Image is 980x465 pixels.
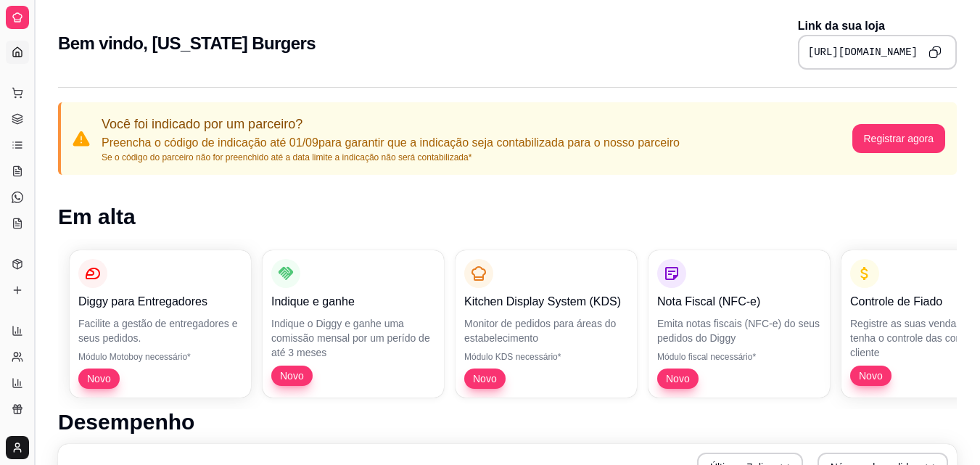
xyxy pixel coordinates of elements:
[657,316,821,345] p: Emita notas fiscais (NFC-e) do seus pedidos do Diggy
[467,371,503,386] span: Novo
[648,250,830,398] button: Nota Fiscal (NFC-e)Emita notas fiscais (NFC-e) do seus pedidos do DiggyMódulo fiscal necessário*Novo
[102,152,680,163] p: Se o código do parceiro não for preenchido até a data limite a indicação não será contabilizada*
[853,369,889,383] span: Novo
[657,351,821,363] p: Módulo fiscal necessário*
[78,351,242,363] p: Módulo Motoboy necessário*
[657,293,821,310] p: Nota Fiscal (NFC-e)
[464,351,628,363] p: Módulo KDS necessário*
[102,134,680,152] p: Preencha o código de indicação até 01/09 para garantir que a indicação seja contabilizada para o ...
[78,316,242,345] p: Facilite a gestão de entregadores e seus pedidos.
[81,371,117,386] span: Novo
[923,41,947,64] button: Copy to clipboard
[456,250,637,398] button: Kitchen Display System (KDS)Monitor de pedidos para áreas do estabelecimentoMódulo KDS necessário...
[660,371,696,386] span: Novo
[271,293,435,310] p: Indique e ganhe
[58,409,957,435] h1: Desempenho
[58,204,957,230] h1: Em alta
[58,32,316,55] h2: Bem vindo, [US_STATE] Burgers
[263,250,444,398] button: Indique e ganheIndique o Diggy e ganhe uma comissão mensal por um perído de até 3 mesesNovo
[464,316,628,345] p: Monitor de pedidos para áreas do estabelecimento
[852,124,946,153] button: Registrar agora
[274,369,310,383] span: Novo
[464,293,628,310] p: Kitchen Display System (KDS)
[78,293,242,310] p: Diggy para Entregadores
[271,316,435,360] p: Indique o Diggy e ganhe uma comissão mensal por um perído de até 3 meses
[102,114,680,134] p: Você foi indicado por um parceiro?
[808,45,918,59] pre: [URL][DOMAIN_NAME]
[70,250,251,398] button: Diggy para EntregadoresFacilite a gestão de entregadores e seus pedidos.Módulo Motoboy necessário...
[798,17,957,35] p: Link da sua loja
